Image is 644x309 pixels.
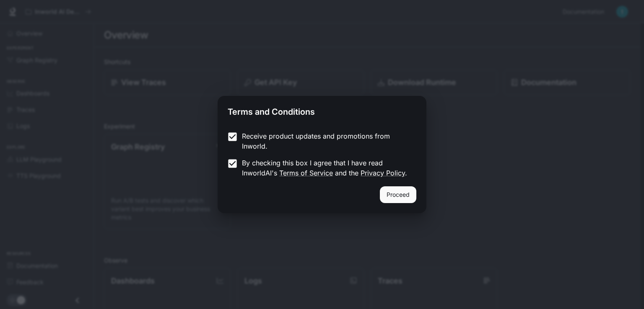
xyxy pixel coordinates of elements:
p: By checking this box I agree that I have read InworldAI's and the . [242,158,410,178]
h2: Terms and Conditions [218,96,426,124]
button: Proceed [380,186,416,203]
p: Receive product updates and promotions from Inworld. [242,131,410,151]
a: Privacy Policy [361,169,405,177]
a: Terms of Service [279,169,333,177]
